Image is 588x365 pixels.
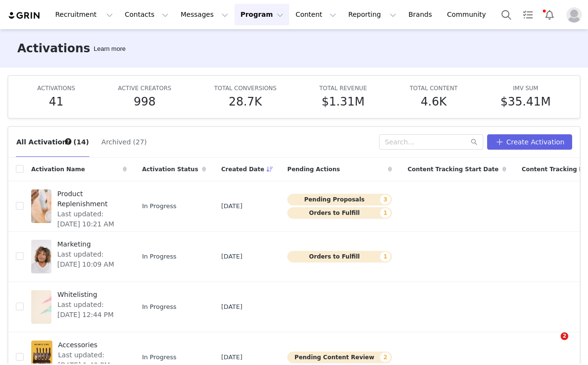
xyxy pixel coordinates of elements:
h5: $35.41M [501,93,551,110]
span: Activation Status [142,165,198,174]
span: Last updated: [DATE] 12:44 PM [57,300,121,320]
a: WhitelistingLast updated: [DATE] 12:44 PM [31,288,127,326]
h5: 41 [49,93,64,110]
span: TOTAL CONTENT [410,85,458,92]
input: Search... [379,134,483,150]
span: IMV SUM [513,85,539,92]
span: Whitelisting [57,290,121,300]
span: Marketing [57,239,121,249]
button: Orders to Fulfill1 [287,251,392,262]
h5: 28.7K [229,93,262,110]
a: MarketingLast updated: [DATE] 10:09 AM [31,237,127,276]
a: Brands [403,4,441,25]
span: In Progress [142,302,177,312]
span: Product Replenishment [57,189,121,209]
h5: $1.31M [322,93,365,110]
span: Accessories [58,340,121,350]
span: Created Date [221,165,265,174]
span: ACTIVE CREATORS [118,85,171,92]
span: [DATE] [221,201,243,211]
button: Pending Proposals3 [287,194,392,205]
span: Content Tracking Start Date [407,165,499,174]
button: Content [290,4,342,25]
span: [DATE] [221,353,243,362]
button: Search [496,4,517,25]
iframe: Intercom live chat [541,332,564,355]
div: Tooltip anchor [92,44,127,54]
span: [DATE] [221,302,243,312]
span: TOTAL REVENUE [319,85,367,92]
button: Contacts [119,4,174,25]
h3: Activations [17,40,90,57]
button: Archived (27) [101,134,147,150]
button: Create Activation [487,134,572,150]
button: Notifications [539,4,560,25]
span: Activation Name [31,165,85,174]
span: ACTIVATIONS [37,85,75,92]
span: Last updated: [DATE] 10:21 AM [57,209,121,229]
button: Orders to Fulfill1 [287,207,392,219]
button: Program [234,4,289,25]
h5: 998 [134,93,156,110]
span: 2 [561,332,568,340]
span: In Progress [142,252,177,261]
span: Last updated: [DATE] 10:09 AM [57,249,121,270]
i: icon: search [471,139,478,145]
button: Pending Content Review2 [287,352,392,363]
a: Product ReplenishmentLast updated: [DATE] 10:21 AM [31,187,127,225]
button: All Activations (14) [16,134,89,150]
a: Tasks [517,4,539,25]
img: grin logo [8,11,41,20]
button: Messages [175,4,234,25]
button: Reporting [343,4,402,25]
img: placeholder-profile.jpg [566,7,582,23]
div: Tooltip anchor [64,137,73,146]
a: Community [441,4,496,25]
span: [DATE] [221,252,243,261]
button: Recruitment [49,4,119,25]
span: In Progress [142,353,177,362]
span: Pending Actions [287,165,340,174]
span: In Progress [142,201,177,211]
span: TOTAL CONVERSIONS [214,85,277,92]
h5: 4.6K [421,93,447,110]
